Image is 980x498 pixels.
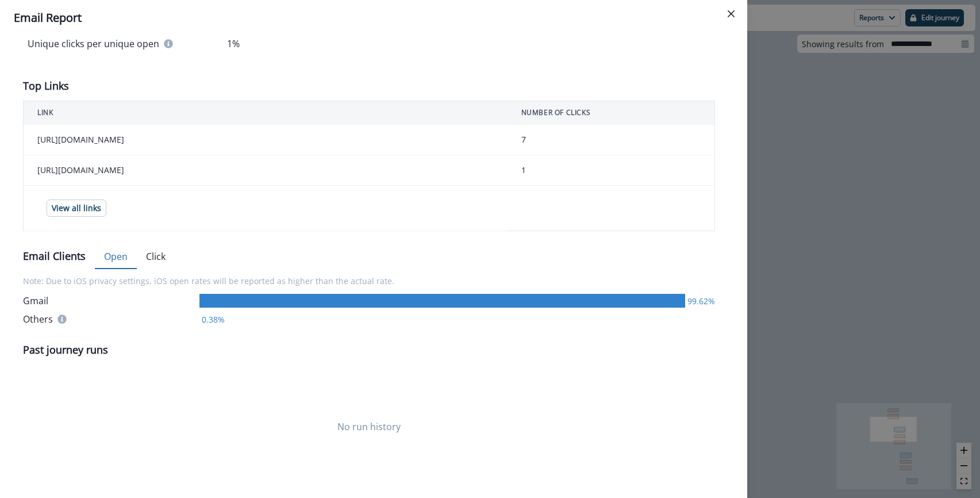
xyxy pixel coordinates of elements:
button: Open [95,245,137,269]
p: Unique clicks per unique open [28,37,159,51]
th: LINK [24,101,508,125]
button: Click [137,245,175,269]
td: 7 [508,125,715,155]
button: View all links [47,200,106,217]
td: [URL][DOMAIN_NAME] [24,155,508,186]
p: Top Links [23,78,69,94]
button: Close [722,5,740,23]
div: 99.62% [685,295,715,307]
div: Gmail [23,294,195,308]
p: 1% [227,37,240,51]
p: Note: Due to iOS privacy settings, iOS open rates will be reported as higher than the actual rate. [23,268,715,294]
div: Others [23,312,195,326]
td: 1 [508,155,715,186]
div: 0.38% [199,313,225,325]
p: View all links [52,204,101,213]
p: Past journey runs [23,342,108,358]
td: [URL][DOMAIN_NAME] [24,125,508,155]
p: Email Clients [23,248,86,264]
th: NUMBER OF CLICKS [508,101,715,125]
div: No run history [23,369,715,484]
div: Email Report [14,9,733,26]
